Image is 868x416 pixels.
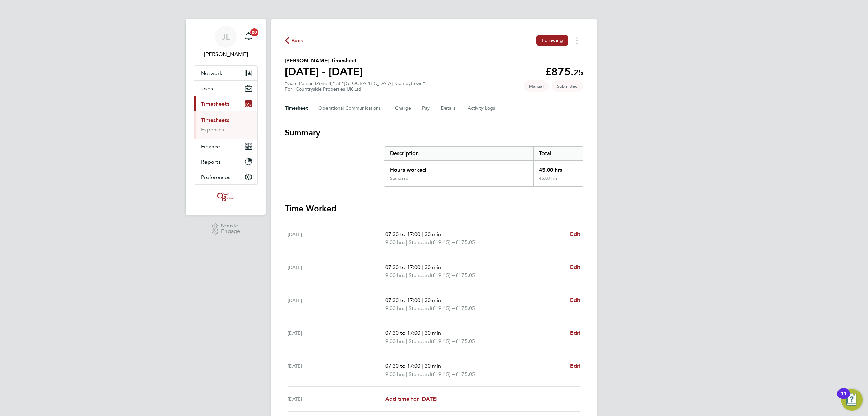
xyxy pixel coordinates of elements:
[384,146,583,187] div: Summary
[409,304,431,312] span: Standard
[194,50,258,58] span: Jordan Lee
[194,96,257,111] button: Timesheets
[533,176,583,186] div: 45.00 hrs
[384,147,533,160] div: Description
[422,330,423,336] span: |
[250,28,258,36] span: 20
[545,65,583,78] app-decimal: £875.
[285,100,308,116] button: Timesheet
[570,263,580,271] a: Edit
[194,26,258,58] a: JL[PERSON_NAME]
[406,239,407,246] span: |
[422,100,430,116] button: Pay
[431,305,455,311] span: (£19.45) =
[288,395,385,403] div: [DATE]
[194,139,257,154] button: Finance
[194,66,257,80] button: Network
[201,85,213,92] span: Jobs
[441,100,457,116] button: Details
[422,231,423,237] span: |
[221,223,240,229] span: Powered by
[385,231,420,237] span: 07:30 to 17:00
[406,371,407,377] span: |
[455,338,475,344] span: £175.05
[385,363,420,369] span: 07:30 to 17:00
[406,305,407,311] span: |
[409,370,431,378] span: Standard
[455,371,475,377] span: £175.05
[455,272,475,278] span: £175.05
[570,296,580,304] a: Edit
[422,264,423,270] span: |
[201,174,230,180] span: Preferences
[431,371,455,377] span: (£19.45) =
[288,329,385,345] div: [DATE]
[201,143,220,150] span: Finance
[385,305,405,311] span: 9.00 hrs
[409,271,431,279] span: Standard
[385,264,420,270] span: 07:30 to 17:00
[533,161,583,176] div: 45.00 hrs
[194,192,258,202] a: Go to home page
[395,100,411,116] button: Charge
[194,81,257,96] button: Jobs
[570,329,580,337] a: Edit
[409,337,431,345] span: Standard
[385,395,437,403] a: Add time for [DATE]
[216,192,236,202] img: oneillandbrennan-logo-retina.png
[574,68,583,77] span: 25
[841,389,863,411] button: Open Resource Center, 11 new notifications
[385,330,420,336] span: 07:30 to 17:00
[542,37,563,43] span: Following
[431,272,455,278] span: (£19.45) =
[201,70,222,76] span: Network
[425,330,441,336] span: 30 min
[288,230,385,247] div: [DATE]
[570,231,580,237] span: Edit
[570,362,580,370] a: Edit
[222,32,230,41] span: JL
[431,239,455,246] span: (£19.45) =
[570,363,580,369] span: Edit
[201,101,229,107] span: Timesheets
[425,363,441,369] span: 30 min
[385,239,405,246] span: 9.00 hrs
[425,231,441,237] span: 30 min
[425,264,441,270] span: 30 min
[285,203,583,214] h3: Time Worked
[384,161,533,176] div: Hours worked
[570,330,580,336] span: Edit
[390,176,408,181] div: Standard
[570,230,580,238] a: Edit
[552,80,583,92] span: This timesheet is Submitted.
[571,35,583,46] button: Timesheets Menu
[385,371,405,377] span: 9.00 hrs
[570,264,580,270] span: Edit
[409,238,431,247] span: Standard
[385,297,420,303] span: 07:30 to 17:00
[212,223,240,236] a: Powered byEngage
[524,80,549,92] span: This timesheet was manually created.
[221,229,240,234] span: Engage
[536,35,568,46] button: Following
[285,57,363,65] h2: [PERSON_NAME] Timesheet
[194,169,257,184] button: Preferences
[455,305,475,311] span: £175.05
[288,263,385,279] div: [DATE]
[285,65,363,78] h1: [DATE] - [DATE]
[422,297,423,303] span: |
[201,117,229,123] a: Timesheets
[201,126,224,133] a: Expenses
[455,239,475,246] span: £175.05
[194,111,257,139] div: Timesheets
[285,36,304,45] button: Back
[385,396,437,402] span: Add time for [DATE]
[385,272,405,278] span: 9.00 hrs
[194,154,257,169] button: Reports
[385,338,405,344] span: 9.00 hrs
[242,26,255,48] a: 20
[406,272,407,278] span: |
[288,296,385,312] div: [DATE]
[431,338,455,344] span: (£19.45) =
[570,297,580,303] span: Edit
